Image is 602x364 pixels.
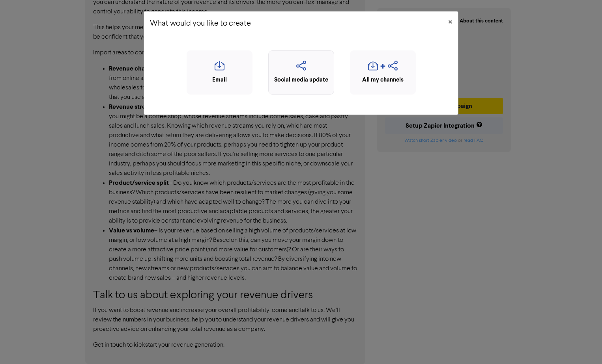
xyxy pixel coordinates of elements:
[354,76,411,85] div: All my channels
[150,18,251,30] h5: What would you like to create
[448,17,452,28] span: ×
[273,76,330,85] div: Social media update
[503,279,602,364] iframe: Chat Widget
[442,11,458,33] button: Close
[191,76,248,85] div: Email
